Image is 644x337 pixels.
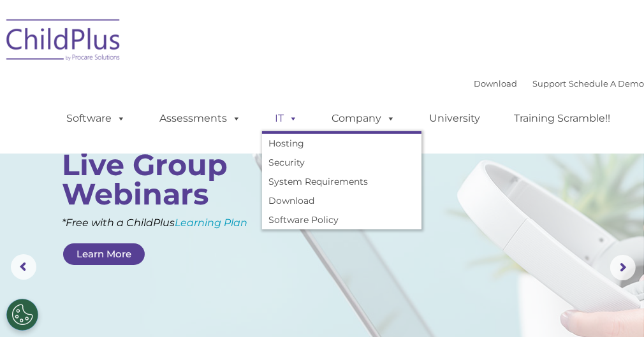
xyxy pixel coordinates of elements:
[319,106,408,131] a: Company
[262,191,421,210] a: Download
[501,106,623,131] a: Training Scramble!!
[62,213,289,233] rs-layer: *Free with a ChildPlus
[147,106,254,131] a: Assessments
[262,106,311,131] a: IT
[569,78,644,89] a: Schedule A Demo
[262,172,421,191] a: System Requirements
[175,217,247,229] a: Learning Plan
[532,78,566,89] a: Support
[62,150,271,209] rs-layer: Live Group Webinars
[436,199,644,337] iframe: Chat Widget
[262,210,421,229] a: Software Policy
[6,299,38,331] button: Cookies Settings
[474,78,644,89] font: |
[63,243,145,265] a: Learn More
[416,106,493,131] a: University
[474,78,517,89] a: Download
[262,134,421,153] a: Hosting
[54,106,138,131] a: Software
[262,153,421,172] a: Security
